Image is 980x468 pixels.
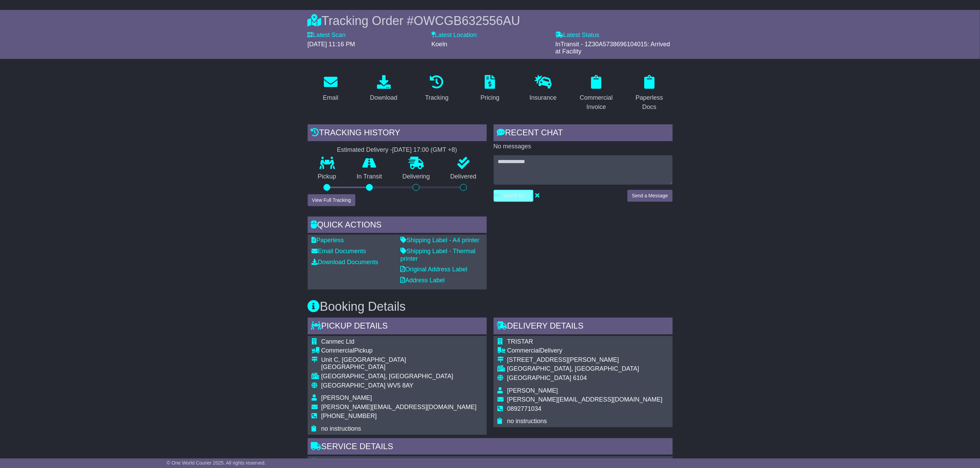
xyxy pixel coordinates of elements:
a: Download Documents [312,259,378,266]
a: Shipping Label - A4 printer [401,237,480,244]
h3: Booking Details [308,300,673,313]
p: Pickup [308,173,347,181]
span: no instructions [321,425,361,432]
a: Paperless [312,237,344,244]
a: Original Address Label [401,266,468,273]
span: [PERSON_NAME][EMAIL_ADDRESS][DOMAIN_NAME] [321,404,477,410]
span: no instructions [507,418,547,424]
div: Service Details [308,438,673,457]
label: Latest Location [432,32,477,39]
button: Send a Message [627,190,672,202]
div: Email [323,93,338,102]
div: Delivery Details [494,318,673,336]
div: Insurance [530,93,557,102]
a: Shipping Label - Thermal printer [401,248,476,262]
div: [STREET_ADDRESS][PERSON_NAME] [507,356,663,364]
div: Commercial Invoice [578,93,615,112]
a: Email Documents [312,248,366,255]
a: Address Label [401,277,445,284]
p: In Transit [346,173,392,181]
a: Email [318,73,343,105]
a: Tracking [421,73,453,105]
div: Tracking Order # [308,13,673,28]
div: Estimated Delivery - [308,146,487,154]
div: Download [370,93,398,102]
span: TRISTAR [507,338,533,345]
span: [PERSON_NAME][EMAIL_ADDRESS][DOMAIN_NAME] [507,396,663,403]
label: Latest Scan [308,32,346,39]
div: Quick Actions [308,217,487,235]
a: Download [366,73,402,105]
span: [GEOGRAPHIC_DATA] [321,382,386,389]
label: Latest Status [555,32,599,39]
div: [DATE] 17:00 (GMT +8) [392,146,457,154]
span: [PHONE_NUMBER] [321,412,377,419]
span: InTransit - 1Z30A5738696104015: Arrived at Facility [555,41,670,55]
div: RECENT CHAT [494,124,673,143]
a: Commercial Invoice [573,73,619,114]
p: No messages [494,143,673,150]
p: Delivered [440,173,487,181]
div: Pickup Details [308,318,487,336]
span: OWCGB632556AU [414,14,520,28]
button: View Full Tracking [308,194,355,206]
div: Paperless Docs [631,93,668,112]
span: © One World Courier 2025. All rights reserved. [167,460,266,466]
span: [PERSON_NAME] [507,387,558,394]
span: Koeln [432,41,447,48]
a: Pricing [476,73,504,105]
div: Tracking history [308,124,487,143]
div: Pickup [321,347,477,355]
div: Unit C, [GEOGRAPHIC_DATA] [321,356,477,364]
span: WV5 8AY [387,382,414,389]
span: [GEOGRAPHIC_DATA] [507,374,571,381]
div: [GEOGRAPHIC_DATA] [321,364,477,371]
p: Delivering [392,173,440,181]
div: Pricing [481,93,499,102]
span: [PERSON_NAME] [321,394,372,401]
span: Canmec Ltd [321,338,355,345]
span: [DATE] 11:16 PM [308,41,355,48]
a: Insurance [525,73,561,105]
div: Tracking [425,93,448,102]
a: Paperless Docs [626,73,673,114]
div: Delivery [507,347,663,355]
span: 6104 [573,374,587,381]
span: Commercial [507,347,540,354]
span: 0892771034 [507,405,542,412]
span: Commercial [321,347,354,354]
div: [GEOGRAPHIC_DATA], [GEOGRAPHIC_DATA] [321,373,477,380]
div: [GEOGRAPHIC_DATA], [GEOGRAPHIC_DATA] [507,365,663,373]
